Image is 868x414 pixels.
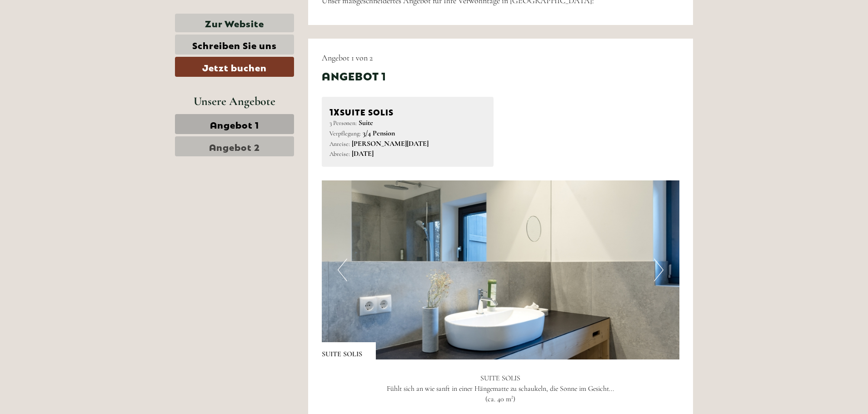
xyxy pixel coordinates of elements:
div: Unsere Angebote [175,93,294,110]
a: Zur Website [175,14,294,32]
small: 3 Personen: [329,119,357,127]
img: image [322,180,680,359]
button: Next [654,259,663,281]
b: Suite [359,118,373,127]
a: Jetzt buchen [175,57,294,77]
b: 1x [329,105,340,117]
small: Anreise: [329,140,350,148]
b: [DATE] [352,149,374,158]
small: Verpflegung: [329,130,361,137]
span: Angebot 2 [209,140,260,153]
div: Angebot 1 [322,68,386,83]
div: SUITE SOLIS [322,342,376,359]
button: Previous [338,259,347,281]
span: Angebot 1 [210,118,259,130]
b: [PERSON_NAME][DATE] [352,139,429,148]
a: Schreiben Sie uns [175,35,294,55]
button: Senden [294,235,358,255]
div: Guten Tag, wie können wir Ihnen helfen? [7,25,134,52]
span: Angebot 1 von 2 [322,53,373,63]
b: 3/4 Pension [363,129,395,138]
div: SUITE SOLIS [329,105,486,118]
div: [GEOGRAPHIC_DATA] [14,26,129,34]
div: [DATE] [163,7,195,22]
small: Abreise: [329,150,350,158]
small: 11:51 [14,44,129,50]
